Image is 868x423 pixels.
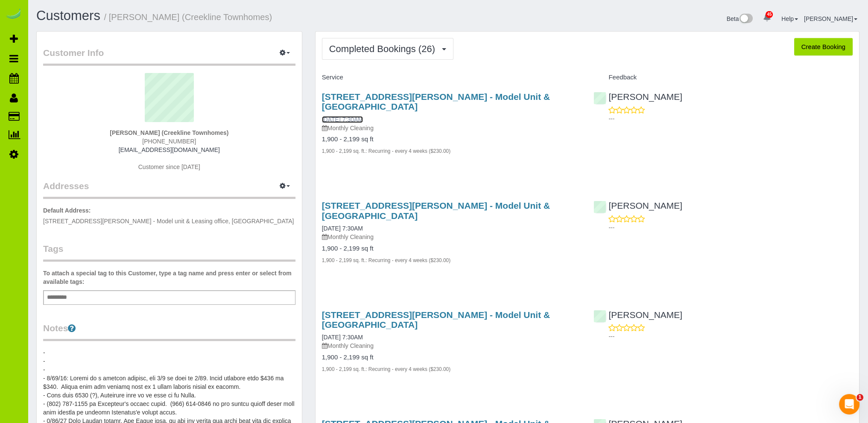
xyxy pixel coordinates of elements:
span: 1 [856,394,863,401]
h4: Service [322,74,581,81]
h4: 1,900 - 2,199 sq ft [322,136,581,143]
p: --- [608,223,853,232]
button: Create Booking [794,38,853,56]
span: [STREET_ADDRESS][PERSON_NAME] - Model unit & Leasing office, [GEOGRAPHIC_DATA] [43,218,294,225]
a: 45 [759,9,775,27]
a: [EMAIL_ADDRESS][DOMAIN_NAME] [119,146,220,153]
button: Completed Bookings (26) [322,38,453,60]
p: Monthly Cleaning [322,341,581,350]
a: [DATE] 7:30AM [322,334,363,341]
span: [PHONE_NUMBER] [142,138,196,145]
img: New interface [739,14,753,25]
p: --- [608,114,853,123]
iframe: Intercom live chat [839,394,859,414]
h4: Feedback [593,74,853,81]
a: [DATE] 7:30AM [322,116,363,123]
label: Default Address: [43,206,91,215]
span: 45 [766,11,773,18]
a: Customers [36,8,100,23]
label: To attach a special tag to this Customer, type a tag name and press enter or select from availabl... [43,269,295,286]
span: Completed Bookings (26) [329,44,439,54]
a: [PERSON_NAME] [593,92,682,102]
small: / [PERSON_NAME] (Creekline Townhomes) [104,12,272,22]
span: Customer since [DATE] [138,163,200,170]
small: 1,900 - 2,199 sq. ft.: Recurring - every 4 weeks ($230.00) [322,257,450,263]
a: [STREET_ADDRESS][PERSON_NAME] - Model Unit & [GEOGRAPHIC_DATA] [322,92,550,111]
a: Help [781,15,798,22]
small: 1,900 - 2,199 sq. ft.: Recurring - every 4 weeks ($230.00) [322,148,450,154]
small: 1,900 - 2,199 sq. ft.: Recurring - every 4 weeks ($230.00) [322,366,450,372]
strong: [PERSON_NAME] (Creekline Townhomes) [110,129,228,136]
legend: Tags [43,242,295,262]
h4: 1,900 - 2,199 sq ft [322,245,581,252]
a: [STREET_ADDRESS][PERSON_NAME] - Model Unit & [GEOGRAPHIC_DATA] [322,201,550,220]
p: Monthly Cleaning [322,233,581,241]
a: [DATE] 7:30AM [322,225,363,232]
a: [STREET_ADDRESS][PERSON_NAME] - Model Unit & [GEOGRAPHIC_DATA] [322,310,550,330]
img: Automaid Logo [5,9,22,20]
a: [PERSON_NAME] [593,310,682,320]
h4: 1,900 - 2,199 sq ft [322,354,581,361]
p: --- [608,332,853,341]
p: Monthly Cleaning [322,124,581,132]
a: [PERSON_NAME] [804,15,857,22]
a: Beta [727,15,753,22]
legend: Notes [43,322,295,341]
a: [PERSON_NAME] [593,201,682,210]
legend: Customer Info [43,47,295,66]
